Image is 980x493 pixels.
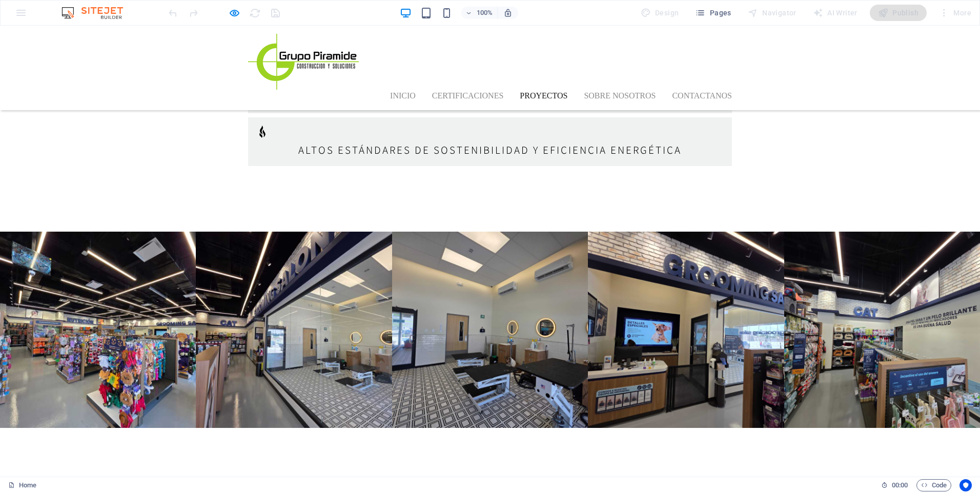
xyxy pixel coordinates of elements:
a: Click to cancel selection. Double-click to open Pages [8,479,36,491]
span: Code [921,479,947,491]
a: Sobre nosotros [584,66,656,74]
img: gpopiramide-7XZKgo2ncshV44vD-7FQ_g.png [248,8,359,64]
span: : [899,481,901,489]
h3: ALTOS ESTÁNDARES DE SOSTENIBILIDAD Y EFICIENCIA ENERGÉTICA [256,116,724,132]
h6: Session time [881,479,908,491]
span: 00 00 [892,479,908,491]
span: Pages [695,8,731,18]
i: On resize automatically adjust zoom level to fit chosen device. [503,8,513,17]
button: Click here to leave preview mode and continue editing [228,7,240,19]
button: 100% [461,7,498,19]
a: Proyectos [520,66,567,74]
button: Code [916,479,951,491]
button: Pages [691,5,735,21]
a: Inicio [390,66,416,74]
h6: 100% [477,7,493,19]
a: Contactanos [672,66,732,74]
div: Design (Ctrl+Alt+Y) [637,5,683,21]
a: Certificaciones [432,66,504,74]
button: Usercentrics [959,479,972,491]
img: Editor Logo [59,7,136,19]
